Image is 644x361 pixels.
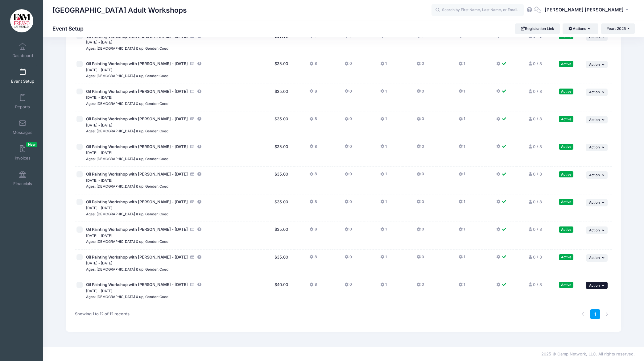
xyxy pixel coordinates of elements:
a: 0 / 8 [528,61,542,66]
div: Active [559,226,573,232]
span: Oil Painting Workshop with [PERSON_NAME] - [DATE] [86,227,188,232]
small: Ages: [DEMOGRAPHIC_DATA] & up, Gender: Coed [86,157,168,161]
span: Action [589,145,600,149]
button: 0 [345,33,352,42]
button: Action [586,89,608,96]
button: 1 [459,226,465,235]
button: 8 [309,171,317,180]
button: 0 [345,199,352,208]
a: Reports [8,91,37,112]
button: 0 [417,254,424,263]
span: Oil Painting Workshop with [PERSON_NAME] - [DATE] [86,255,188,259]
i: Accepting Credit Card Payments [190,89,195,93]
a: 0 / 8 [528,34,542,39]
button: Action [586,254,608,262]
button: 1 [459,199,465,208]
span: Oil Painting Workshop with [PERSON_NAME] - [DATE] [86,34,188,39]
button: 0 [345,89,352,98]
i: This session is currently scheduled to pause registration at 17:00 PM America/Los Angeles on 11/2... [197,227,202,231]
span: Action [589,118,600,122]
button: Actions [563,23,598,34]
small: [DATE] - [DATE] [86,40,112,44]
td: $35.00 [268,111,294,139]
small: [DATE] - [DATE] [86,261,112,265]
button: Action [586,226,608,234]
span: Oil Painting Workshop with [PERSON_NAME] - [DATE] [86,144,188,149]
button: 1 [459,89,465,98]
td: $35.00 [268,167,294,194]
td: $40.00 [268,277,294,305]
div: Active [559,144,573,150]
span: 2025 © Camp Network, LLC. All rights reserved. [541,351,635,356]
a: 0 / 8 [528,89,542,94]
span: Oil Painting Workshop with [PERSON_NAME] - [DATE] [86,199,188,204]
span: Oil Painting Workshop with [PERSON_NAME] - [DATE] [86,61,188,66]
button: 1 [380,89,387,98]
small: Ages: [DEMOGRAPHIC_DATA] & up, Gender: Coed [86,46,168,51]
span: Action [589,255,600,260]
button: 1 [380,199,387,208]
button: 1 [459,254,465,263]
button: 1 [459,61,465,70]
span: [PERSON_NAME] [PERSON_NAME] [545,6,624,13]
small: [DATE] - [DATE] [86,151,112,155]
a: 0 / 8 [528,116,542,121]
a: 0 / 8 [528,199,542,204]
a: 1 [590,309,600,319]
small: Ages: [DEMOGRAPHIC_DATA] & up, Gender: Coed [86,295,168,299]
button: 1 [459,171,465,180]
a: Registration Link [515,23,560,34]
i: This session is currently scheduled to pause registration at 17:00 PM America/Los Angeles on 10/2... [197,145,202,149]
a: Dashboard [8,39,37,61]
span: Messages [13,130,32,135]
button: 8 [309,199,317,208]
h1: Event Setup [52,25,89,32]
td: $35.00 [268,29,294,56]
button: 1 [459,282,465,291]
small: [DATE] - [DATE] [86,206,112,210]
button: 8 [309,226,317,235]
small: [DATE] - [DATE] [86,95,112,100]
button: 0 [345,171,352,180]
small: Ages: [DEMOGRAPHIC_DATA] & up, Gender: Coed [86,102,168,106]
span: Dashboard [12,53,33,58]
span: Reports [15,104,30,110]
small: Ages: [DEMOGRAPHIC_DATA] & up, Gender: Coed [86,267,168,272]
i: This session is currently scheduled to pause registration at 17:00 PM America/Los Angeles on 12/1... [197,283,202,287]
i: This session is currently scheduled to pause registration at 17:00 PM America/Los Angeles on 10/1... [197,117,202,121]
small: [DATE] - [DATE] [86,234,112,238]
div: Active [559,89,573,94]
span: Action [589,283,600,288]
td: $35.00 [268,194,294,222]
i: Accepting Credit Card Payments [190,200,195,204]
i: This session is currently scheduled to pause registration at 17:00 PM America/Los Angeles on 11/2... [197,255,202,259]
span: Action [589,228,600,232]
button: Action [586,144,608,151]
button: Year: 2025 [601,23,635,34]
button: 1 [459,144,465,153]
button: 0 [417,282,424,291]
a: 0 / 8 [528,227,542,232]
div: Active [559,61,573,67]
td: $35.00 [268,222,294,250]
small: [DATE] - [DATE] [86,123,112,127]
div: Active [559,116,573,122]
button: 8 [309,33,317,42]
small: Ages: [DEMOGRAPHIC_DATA] & up, Gender: Coed [86,239,168,244]
button: 1 [380,254,387,263]
button: 1 [459,116,465,125]
button: 0 [417,61,424,70]
div: Active [559,254,573,260]
button: 1 [380,61,387,70]
h1: [GEOGRAPHIC_DATA] Adult Workshops [52,3,187,17]
button: Action [586,61,608,68]
button: 0 [417,89,424,98]
i: Accepting Credit Card Payments [190,283,195,287]
span: Action [589,200,600,205]
button: 1 [380,282,387,291]
span: Year: 2025 [607,26,626,31]
button: 1 [380,226,387,235]
small: [DATE] - [DATE] [86,68,112,72]
button: Action [586,282,608,289]
a: 0 / 8 [528,144,542,149]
